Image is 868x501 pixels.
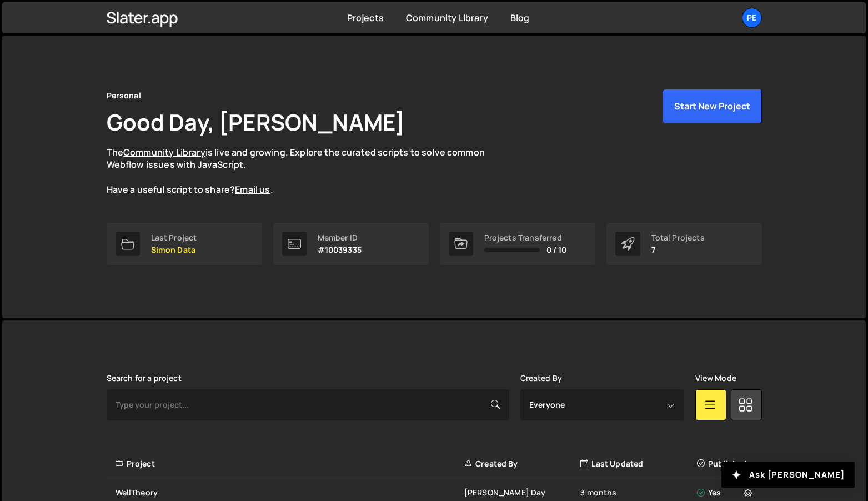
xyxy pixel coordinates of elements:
a: Projects [347,12,384,24]
p: #10039335 [318,246,362,254]
span: 0 / 10 [546,246,567,254]
input: Type your project... [107,389,509,420]
label: View Mode [695,374,736,383]
div: Created By [464,458,580,469]
a: Community Library [406,12,488,24]
div: Projects Transferred [484,233,567,242]
a: Pe [742,8,762,28]
div: WellTheory [116,487,464,498]
div: Yes [697,487,755,498]
p: Simon Data [151,246,197,254]
div: Last Updated [580,458,696,469]
a: Community Library [123,146,205,158]
a: Blog [510,12,530,24]
div: Last Project [151,233,197,242]
label: Created By [520,374,563,383]
div: Member ID [318,233,362,242]
label: Search for a project [107,374,182,383]
div: Personal [107,89,141,102]
p: The is live and growing. Explore the curated scripts to solve common Webflow issues with JavaScri... [107,146,506,196]
div: Total Projects [651,233,705,242]
div: 3 months [580,487,696,498]
a: Email us [235,183,270,196]
button: Start New Project [663,89,762,123]
button: Ask [PERSON_NAME] [721,462,855,488]
p: 7 [651,246,705,254]
div: Published [697,458,755,469]
a: Last Project Simon Data [107,223,262,265]
div: Project [116,458,464,469]
h1: Good Day, [PERSON_NAME] [107,107,405,137]
div: [PERSON_NAME] Day [464,487,580,498]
